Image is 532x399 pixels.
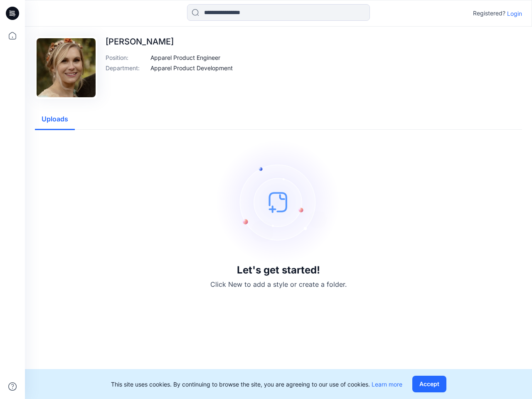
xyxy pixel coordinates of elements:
p: Apparel Product Engineer [150,53,220,62]
p: Department : [106,64,147,72]
p: Apparel Product Development [150,64,233,72]
p: Click New to add a style or create a folder. [210,279,347,289]
p: This site uses cookies. By continuing to browse the site, you are agreeing to our use of cookies. [111,380,402,389]
p: Registered? [473,8,505,18]
a: Learn more [372,381,402,388]
h3: Let's get started! [237,264,320,276]
p: [PERSON_NAME] [106,37,233,47]
p: Login [507,9,522,18]
button: Accept [412,376,446,392]
p: Position : [106,53,147,62]
img: empty-state-image.svg [216,140,341,264]
img: Dempsi Filipek [37,38,96,97]
button: Uploads [35,109,75,130]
